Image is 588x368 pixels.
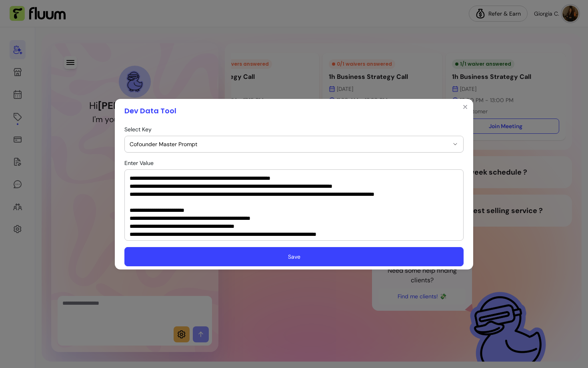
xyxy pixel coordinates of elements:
[124,105,176,117] h1: Dev Data Tool
[130,140,449,148] span: Cofounder Master Prompt
[124,247,464,266] button: Save
[125,136,463,152] button: Cofounder Master Prompt
[130,173,458,237] textarea: Enter value for cofounder_master_prompt
[124,125,155,133] label: Select Key
[124,159,154,167] span: Enter Value
[459,101,472,113] button: Close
